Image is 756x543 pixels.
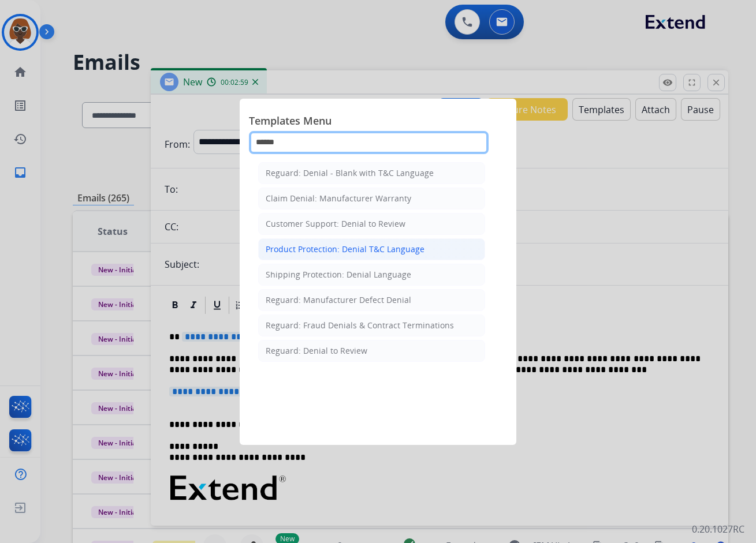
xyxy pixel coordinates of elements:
span: Templates Menu [249,113,507,131]
div: Shipping Protection: Denial Language [266,269,411,280]
div: Reguard: Denial to Review [266,345,367,357]
div: Customer Support: Denial to Review [266,218,405,230]
div: Reguard: Denial - Blank with T&C Language [266,167,434,179]
div: Product Protection: Denial T&C Language [266,244,424,255]
div: Reguard: Fraud Denials & Contract Terminations [266,320,454,331]
div: Claim Denial: Manufacturer Warranty [266,193,411,204]
div: Reguard: Manufacturer Defect Denial [266,294,411,306]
